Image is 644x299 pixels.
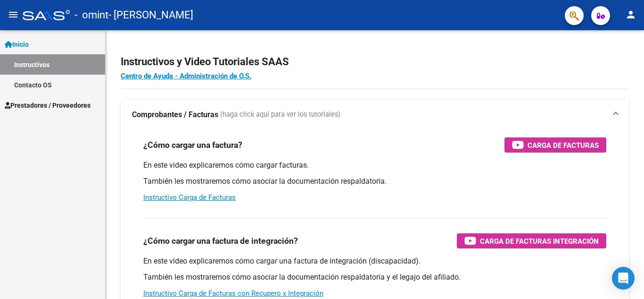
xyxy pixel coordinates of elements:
strong: Comprobantes / Facturas [132,110,218,120]
h3: ¿Cómo cargar una factura? [143,138,242,152]
h3: ¿Cómo cargar una factura de integración? [143,234,298,248]
a: Instructivo Carga de Facturas con Recupero x Integración [143,289,323,298]
span: Inicio [5,39,29,50]
span: (haga click aquí para ver los tutoriales) [220,110,340,120]
span: Prestadores / Proveedores [5,100,91,111]
p: También les mostraremos cómo asociar la documentación respaldatoria y el legajo del afiliado. [143,272,606,282]
mat-icon: person [625,9,636,20]
button: Carga de Facturas Integración [457,233,606,248]
p: En este video explicaremos cómo cargar una factura de integración (discapacidad). [143,256,606,266]
p: En este video explicaremos cómo cargar facturas. [143,160,606,171]
span: Carga de Facturas Integración [480,235,599,247]
span: - [PERSON_NAME] [108,5,193,26]
mat-expansion-panel-header: Comprobantes / Facturas (haga click aquí para ver los tutoriales) [121,100,629,130]
p: También les mostraremos cómo asociar la documentación respaldatoria. [143,176,606,187]
mat-icon: menu [8,9,19,20]
div: Open Intercom Messenger [612,267,635,290]
span: Carga de Facturas [528,139,599,151]
a: Centro de Ayuda - Administración de O.S. [121,72,251,80]
button: Carga de Facturas [504,137,606,153]
span: - omint [74,5,108,26]
a: Instructivo Carga de Facturas [143,193,236,202]
h2: Instructivos y Video Tutoriales SAAS [121,53,629,71]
